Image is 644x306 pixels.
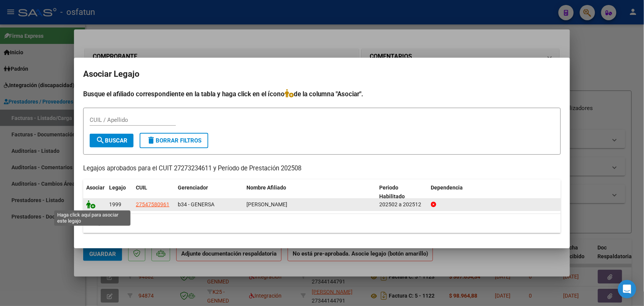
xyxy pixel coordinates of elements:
button: Borrar Filtros [140,133,208,148]
datatable-header-cell: Legajo [106,180,133,205]
mat-icon: search [96,136,105,145]
p: Legajos aprobados para el CUIT 27273234611 y Período de Prestación 202508 [83,164,561,173]
span: Legajo [109,185,126,191]
span: CUIL [136,185,147,191]
span: Periodo Habilitado [380,185,405,199]
h4: Busque el afiliado correspondiente en la tabla y haga click en el ícono de la columna "Asociar". [83,89,561,99]
datatable-header-cell: Dependencia [428,180,561,205]
mat-icon: delete [147,136,156,145]
span: Dependencia [431,185,463,191]
span: Asociar [86,185,105,191]
datatable-header-cell: Asociar [83,180,106,205]
span: b34 - GENERSA [178,201,214,207]
span: Gerenciador [178,185,208,191]
datatable-header-cell: Periodo Habilitado [377,180,428,205]
span: Buscar [96,137,127,144]
datatable-header-cell: CUIL [133,180,175,205]
datatable-header-cell: Gerenciador [175,180,243,205]
span: Borrar Filtros [147,137,201,144]
span: TABORDA CELESTE [246,201,287,207]
span: Nombre Afiliado [246,185,286,191]
div: 202502 a 202512 [380,200,425,209]
button: Buscar [90,134,134,147]
span: 27547580961 [136,201,169,207]
div: 1 registros [83,214,561,233]
h2: Asociar Legajo [83,67,561,81]
div: Open Intercom Messenger [618,280,636,298]
datatable-header-cell: Nombre Afiliado [243,180,377,205]
span: 1999 [109,201,121,207]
